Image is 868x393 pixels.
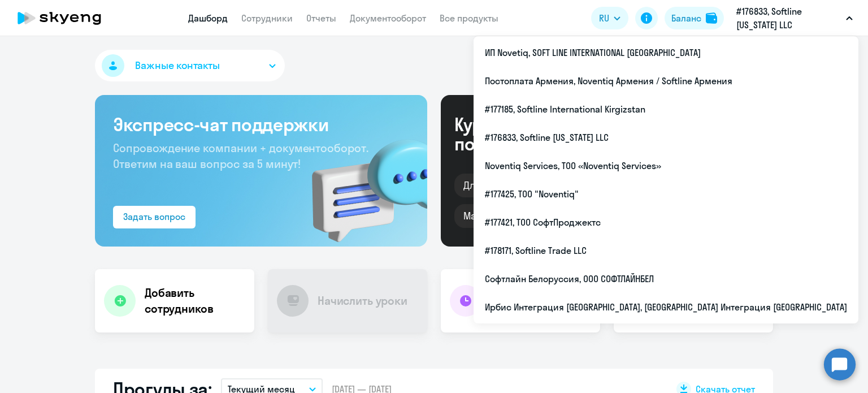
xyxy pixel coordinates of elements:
[241,12,293,24] a: Сотрудники
[188,12,228,24] a: Дашборд
[145,285,245,317] h4: Добавить сотрудников
[736,5,841,32] p: #176833, Softline [US_STATE] LLC
[113,141,368,171] span: Сопровождение компании + документооборот. Ответим на ваш вопрос за 5 минут!
[665,7,724,29] button: Балансbalance
[123,210,185,223] div: Задать вопрос
[599,11,609,25] span: RU
[95,50,285,81] button: Важные контакты
[440,12,498,24] a: Все продукты
[454,174,610,197] div: Для общения и путешествий
[350,12,426,24] a: Документооборот
[474,36,858,323] ul: RU
[591,7,628,29] button: RU
[113,206,196,228] button: Задать вопрос
[454,115,648,153] div: Курсы английского под ваши цели
[306,12,336,24] a: Отчеты
[671,11,701,25] div: Баланс
[135,58,220,73] span: Важные контакты
[113,113,409,136] h3: Экспресс-чат поддержки
[296,119,427,247] img: bg-img
[454,204,541,228] div: Маркетологам
[706,12,717,24] img: balance
[318,293,407,309] h4: Начислить уроки
[731,5,858,32] button: #176833, Softline [US_STATE] LLC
